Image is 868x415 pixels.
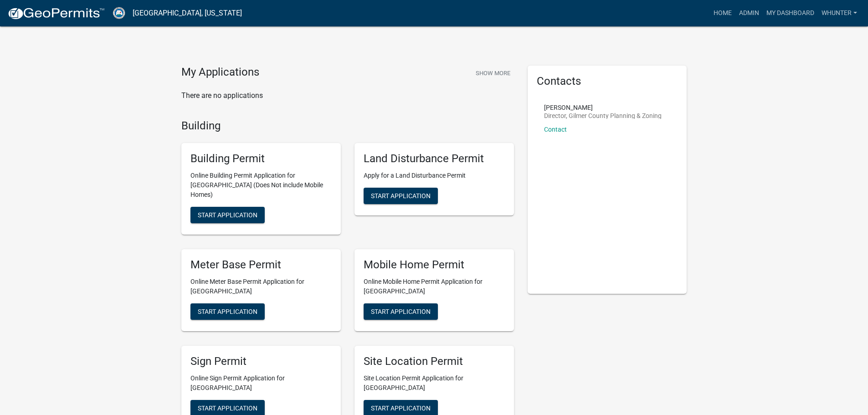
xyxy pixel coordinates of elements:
h5: Site Location Permit [364,355,505,368]
span: Start Application [371,307,431,315]
h5: Mobile Home Permit [364,258,505,272]
span: Start Application [198,211,257,219]
a: My Dashboard [763,5,818,22]
button: Start Application [190,207,265,223]
p: Apply for a Land Disturbance Permit [364,171,505,180]
p: [PERSON_NAME] [544,104,662,111]
span: Start Application [371,192,431,200]
h5: Sign Permit [190,355,332,368]
button: Show More [472,66,514,81]
h4: Building [181,119,514,133]
p: Online Building Permit Application for [GEOGRAPHIC_DATA] (Does Not include Mobile Homes) [190,171,332,200]
h5: Land Disturbance Permit [364,152,505,165]
span: Start Application [198,404,257,411]
h5: Meter Base Permit [190,258,332,272]
button: Start Application [364,303,438,320]
img: Gilmer County, Georgia [112,7,125,19]
span: Start Application [198,307,257,315]
p: Online Mobile Home Permit Application for [GEOGRAPHIC_DATA] [364,277,505,296]
button: Start Application [364,188,438,204]
a: [GEOGRAPHIC_DATA], [US_STATE] [133,5,242,21]
a: Admin [735,5,763,22]
span: Start Application [371,404,431,411]
p: Site Location Permit Application for [GEOGRAPHIC_DATA] [364,374,505,393]
a: Home [710,5,735,22]
a: Contact [544,126,567,133]
p: Online Sign Permit Application for [GEOGRAPHIC_DATA] [190,374,332,393]
button: Start Application [190,303,265,320]
p: Online Meter Base Permit Application for [GEOGRAPHIC_DATA] [190,277,332,296]
h5: Contacts [537,75,678,88]
a: whunter [818,5,861,22]
h4: My Applications [181,66,259,79]
h5: Building Permit [190,152,332,165]
p: There are no applications [181,90,514,101]
p: Director, Gilmer County Planning & Zoning [544,113,662,119]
